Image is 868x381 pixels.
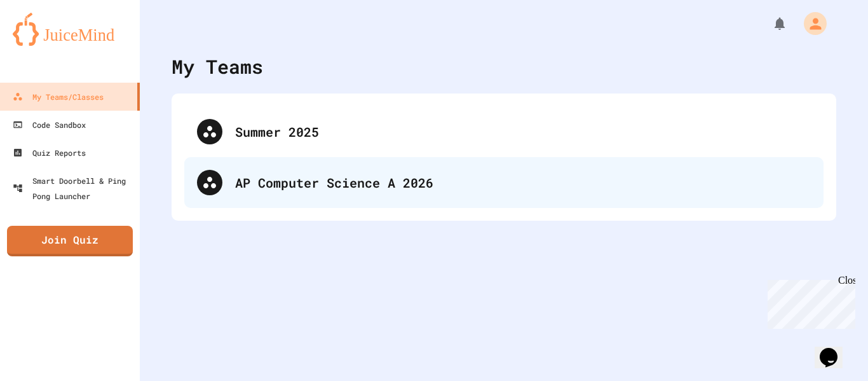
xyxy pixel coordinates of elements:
[184,157,824,208] div: AP Computer Science A 2026
[790,9,830,38] div: My Account
[7,226,133,256] a: Join Quiz
[13,13,127,46] img: logo-orange.svg
[235,173,811,192] div: AP Computer Science A 2026
[235,122,811,141] div: Summer 2025
[172,52,263,81] div: My Teams
[13,145,86,160] div: Quiz Reports
[13,173,135,204] div: Smart Doorbell & Ping Pong Launcher
[5,5,88,81] div: Chat with us now!Close
[815,330,855,368] iframe: chat widget
[13,89,104,104] div: My Teams/Classes
[763,275,855,329] iframe: chat widget
[184,106,824,157] div: Summer 2025
[749,13,790,34] div: My Notifications
[13,117,86,132] div: Code Sandbox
